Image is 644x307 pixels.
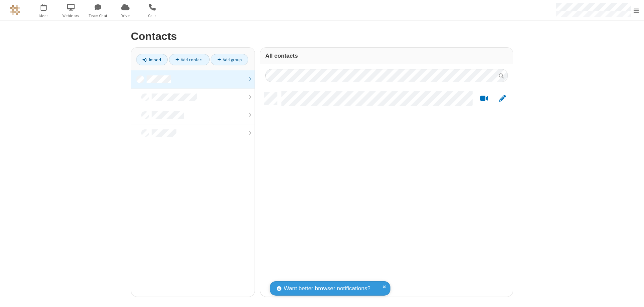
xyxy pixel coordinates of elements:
span: Team Chat [86,13,111,19]
span: Webinars [58,13,84,19]
h2: Contacts [131,30,513,42]
button: Start a video meeting [478,95,491,103]
span: Want better browser notifications? [284,284,370,293]
span: Meet [31,13,56,19]
a: Import [136,54,168,65]
div: grid [260,87,513,297]
img: QA Selenium DO NOT DELETE OR CHANGE [10,5,20,15]
iframe: Chat [627,290,639,302]
h3: All contacts [265,53,508,59]
button: Edit [496,95,509,103]
span: Calls [140,13,165,19]
a: Add contact [169,54,210,65]
span: Drive [113,13,138,19]
a: Add group [211,54,248,65]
